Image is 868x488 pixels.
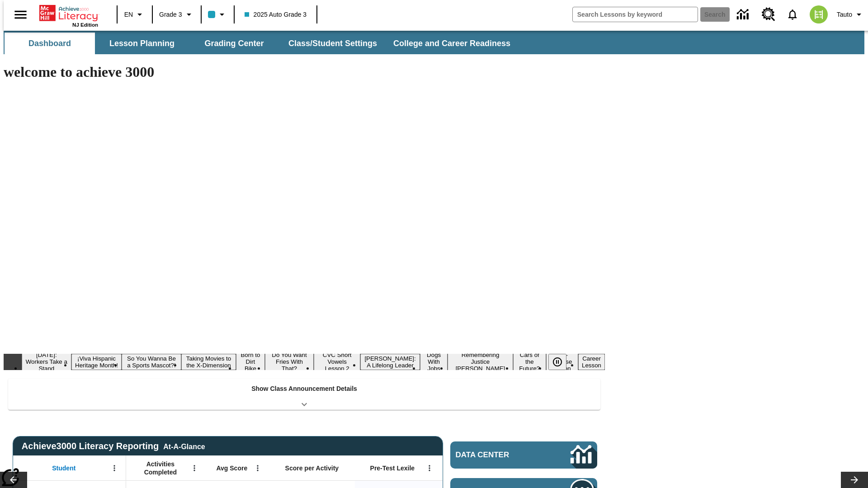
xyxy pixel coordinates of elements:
div: Home [39,3,98,28]
span: Avg Score [216,464,247,472]
input: search field [573,7,698,22]
div: Show Class Announcement Details [8,379,600,410]
span: Achieve3000 Literacy Reporting [22,441,205,451]
button: Dashboard [5,33,95,54]
button: Open Menu [108,461,121,475]
button: Open Menu [188,461,201,475]
button: Language: EN, Select a language [120,6,149,23]
button: Slide 7 CVC Short Vowels Lesson 2 [314,350,360,373]
button: Slide 9 Dogs With Jobs [420,350,448,373]
button: Slide 6 Do You Want Fries With That? [265,350,314,373]
button: Open Menu [423,461,436,475]
span: Pre-Test Lexile [370,464,415,472]
button: Select a new avatar [804,3,833,26]
a: Home [39,4,98,22]
button: Slide 2 ¡Viva Hispanic Heritage Month! [71,354,122,370]
button: Lesson carousel, Next [841,472,868,488]
span: Student [52,464,75,472]
button: Profile/Settings [833,6,868,23]
p: Show Class Announcement Details [251,384,357,394]
button: Slide 4 Taking Movies to the X-Dimension [181,354,236,370]
button: Open Menu [251,461,264,475]
span: Grade 3 [159,10,182,19]
span: 2025 Auto Grade 3 [245,10,307,19]
button: Grading Center [189,33,279,54]
a: Notifications [781,3,804,26]
button: Grade: Grade 3, Select a grade [156,6,198,23]
button: Open side menu [7,1,34,28]
span: EN [124,10,133,19]
img: avatar image [810,5,828,23]
h1: welcome to achieve 3000 [4,64,605,80]
span: NJ Edition [72,22,98,28]
button: Slide 10 Remembering Justice O'Connor [448,350,513,373]
button: Slide 12 Pre-release lesson [546,350,578,373]
button: Slide 3 So You Wanna Be a Sports Mascot?! [122,354,181,370]
button: Slide 5 Born to Dirt Bike [236,350,264,373]
span: Data Center [456,450,540,460]
span: Score per Activity [285,464,339,472]
button: Slide 13 Career Lesson [578,354,605,370]
a: Data Center [450,441,597,469]
button: Class/Student Settings [281,33,384,54]
div: Pause [548,354,576,370]
button: College and Career Readiness [386,33,518,54]
button: Class color is light blue. Change class color [204,6,231,23]
a: Resource Center, Will open in new tab [756,2,781,27]
span: Tauto [837,10,852,19]
button: Slide 1 Labor Day: Workers Take a Stand [22,350,71,373]
div: SubNavbar [4,33,519,54]
button: Pause [548,354,566,370]
div: SubNavbar [4,31,864,54]
button: Slide 8 Dianne Feinstein: A Lifelong Leader [360,354,420,370]
a: Data Center [731,2,756,27]
button: Lesson Planning [97,33,187,54]
span: Activities Completed [131,460,190,476]
button: Slide 11 Cars of the Future? [513,350,546,373]
div: At-A-Glance [163,441,205,451]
